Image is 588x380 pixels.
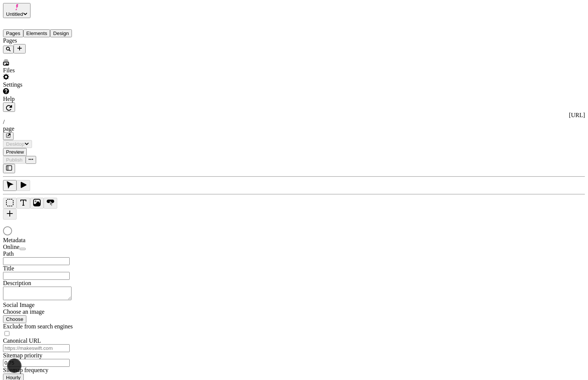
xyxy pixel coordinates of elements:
button: Desktop [3,140,32,148]
span: Social Image [3,302,35,308]
button: Elements [23,29,50,37]
span: Untitled [6,11,23,17]
span: Online [3,244,20,250]
div: page [3,125,585,132]
button: Image [30,198,44,209]
div: Choose an image [3,308,93,315]
span: Publish [6,157,23,163]
span: Desktop [6,141,24,147]
div: Help [3,96,93,102]
button: Text [17,198,30,209]
button: Add new [14,44,26,53]
span: Choose [6,316,23,322]
span: Title [3,265,14,272]
div: Files [3,67,93,74]
span: Preview [6,149,24,155]
span: Canonical URL [3,337,41,344]
span: Exclude from search engines [3,323,73,330]
span: Sitemap frequency [3,367,48,373]
div: / [3,119,585,125]
button: Choose [3,315,26,323]
button: Design [50,29,72,37]
div: [URL] [3,112,585,119]
span: Path [3,250,14,257]
button: Box [3,198,17,209]
input: https://makeswift.com [3,344,70,352]
div: Pages [3,37,93,44]
button: Button [44,198,57,209]
button: Publish [3,156,26,164]
span: Sitemap priority [3,352,42,359]
button: Preview [3,148,27,156]
div: Metadata [3,237,93,244]
div: Settings [3,81,93,88]
button: Pages [3,29,23,37]
span: Description [3,280,31,286]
